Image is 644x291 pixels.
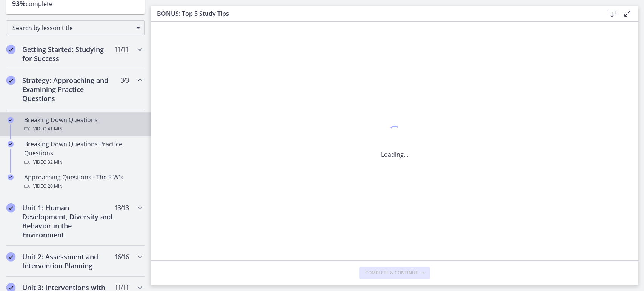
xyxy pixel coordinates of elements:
i: Completed [8,117,14,123]
span: 13 / 13 [115,203,129,212]
h3: BONUS: Top 5 Study Tips [157,9,593,18]
span: · 20 min [46,182,63,191]
div: Breaking Down Questions Practice Questions [24,139,142,167]
div: Breaking Down Questions [24,115,142,133]
i: Completed [6,203,15,212]
div: Video [24,158,142,167]
div: 1 [381,124,408,141]
span: 16 / 16 [115,252,129,261]
span: Search by lesson title [12,24,132,32]
span: · 41 min [46,124,63,133]
button: Complete & continue [359,267,430,279]
i: Completed [8,141,14,147]
span: 3 / 3 [121,76,129,85]
h2: Unit 1: Human Development, Diversity and Behavior in the Environment [22,203,114,239]
i: Completed [6,45,15,54]
div: Search by lesson title [6,20,145,35]
h2: Strategy: Approaching and Examining Practice Questions [22,76,114,103]
div: Video [24,182,142,191]
span: Complete & continue [365,270,418,276]
i: Completed [6,252,15,261]
div: Video [24,124,142,133]
div: Approaching Questions - The 5 W's [24,173,142,191]
h2: Getting Started: Studying for Success [22,45,114,63]
p: Loading... [381,150,408,159]
span: 11 / 11 [115,45,129,54]
i: Completed [6,76,15,85]
span: · 32 min [46,158,63,167]
h2: Unit 2: Assessment and Intervention Planning [22,252,114,270]
i: Completed [8,174,14,180]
